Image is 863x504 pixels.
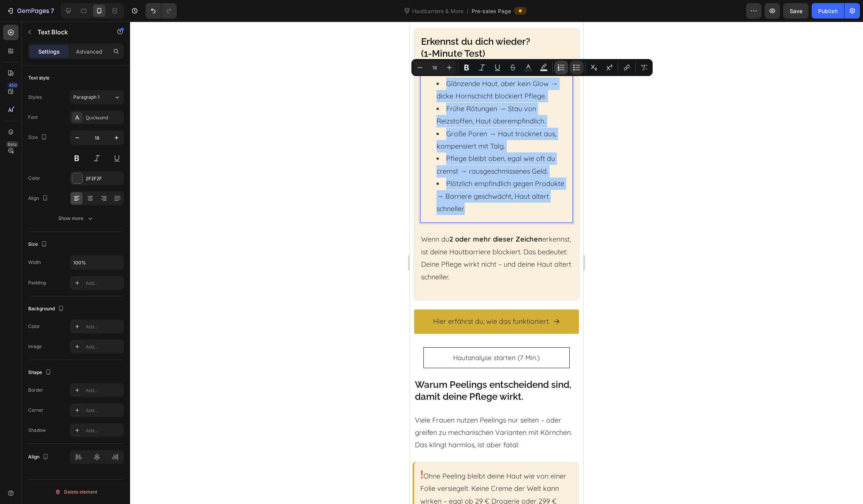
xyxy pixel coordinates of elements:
[28,193,50,204] div: Align
[818,7,838,15] div: Publish
[28,407,44,414] div: Corner
[12,20,19,26] img: website_grey.svg
[28,74,49,81] div: Text style
[467,7,469,15] span: /
[37,27,103,37] p: Text Block
[7,82,19,88] div: 450
[472,7,511,15] span: Pre-sales Page
[86,427,122,434] div: Add...
[10,446,163,499] p: Ohne Peeling bleibt deine Haut wie von einer Folie versiegelt. Keine Creme der Welt kann wirken –...
[70,255,124,269] input: Auto
[12,12,19,19] img: logo_orange.svg
[28,486,124,498] button: Delete element
[411,7,465,15] span: Hautbarriere & More
[73,94,100,101] span: Paragraph 1
[86,387,122,394] div: Add...
[812,3,844,19] button: Publish
[20,20,85,26] div: Domain: [DOMAIN_NAME]
[28,323,40,330] div: Color
[28,279,46,286] div: Padding
[22,12,38,19] div: v 4.0.25
[3,3,58,19] button: 7
[10,445,14,460] strong: !
[146,3,177,19] div: Undo/Redo
[28,427,46,434] div: Shadow
[28,387,43,394] div: Border
[58,215,94,222] div: Show more
[51,6,54,15] p: 7
[28,239,49,250] div: Size
[28,452,50,462] div: Align
[410,22,583,504] iframe: Design area
[6,141,19,147] div: Beta
[411,59,653,76] div: Editor contextual toolbar
[55,487,97,497] div: Delete element
[70,90,124,104] button: Paragraph 1
[86,343,122,350] div: Add...
[38,47,60,56] p: Settings
[28,132,49,143] div: Size
[28,367,53,378] div: Shape
[28,175,40,182] div: Color
[76,47,102,56] p: Advanced
[84,46,133,51] div: Keywords nach Traffic
[28,343,42,350] div: Image
[28,114,38,121] div: Font
[28,304,66,314] div: Background
[40,46,57,51] div: Domain
[28,94,42,101] div: Styles
[86,323,122,330] div: Add...
[86,114,122,121] div: Quicksand
[28,259,41,266] div: Width
[86,407,122,414] div: Add...
[86,280,122,287] div: Add...
[31,45,37,51] img: tab_domain_overview_orange.svg
[783,3,809,19] button: Save
[790,8,802,14] span: Save
[28,211,124,225] button: Show more
[86,175,122,182] div: 2F2F2F
[75,45,81,51] img: tab_keywords_by_traffic_grey.svg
